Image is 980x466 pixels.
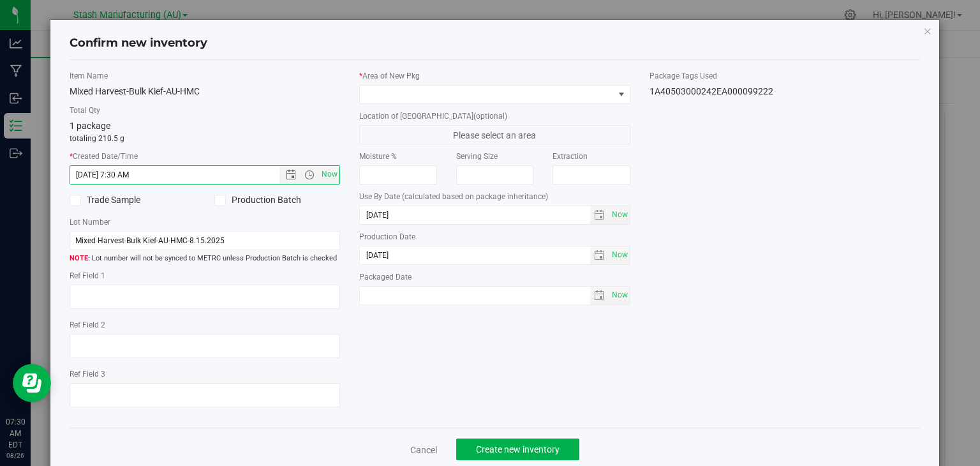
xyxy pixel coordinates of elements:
[476,444,560,455] span: Create new inventory
[70,368,341,380] label: Ref Field 3
[359,271,630,283] label: Packaged Date
[609,246,630,264] span: select
[609,206,630,224] span: select
[70,105,341,116] label: Total Qty
[359,151,437,162] label: Moisture %
[402,192,548,201] span: (calculated based on package inheritance)
[609,287,630,304] span: select
[70,216,341,228] label: Lot Number
[13,364,51,402] iframe: Resource center
[70,35,207,52] h4: Confirm new inventory
[590,246,609,264] span: select
[456,151,534,162] label: Serving Size
[70,319,341,331] label: Ref Field 2
[553,151,630,162] label: Extraction
[70,270,341,282] label: Ref Field 1
[590,287,609,304] span: select
[70,85,341,98] div: Mixed Harvest-Bulk Kief-AU-HMC
[319,165,341,184] span: Set Current date
[609,286,630,304] span: Set Current date
[359,125,630,144] span: Please select an area
[359,110,630,122] label: Location of [GEOGRAPHIC_DATA]
[70,253,341,264] span: Lot number will not be synced to METRC unless Production Batch is checked
[70,193,195,207] label: Trade Sample
[650,70,921,82] label: Package Tags Used
[590,206,609,224] span: select
[299,170,320,180] span: Open the time view
[359,191,630,202] label: Use By Date
[70,133,341,144] p: totaling 210.5 g
[609,246,630,264] span: Set Current date
[359,231,630,243] label: Production Date
[473,112,507,121] span: (optional)
[70,151,341,162] label: Created Date/Time
[359,70,630,82] label: Area of New Pkg
[650,85,921,98] div: 1A40503000242EA000099222
[410,444,437,456] a: Cancel
[456,439,579,460] button: Create new inventory
[214,193,340,207] label: Production Batch
[280,170,302,180] span: Open the date view
[609,206,630,224] span: Set Current date
[70,70,341,82] label: Item Name
[70,121,110,131] span: 1 package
